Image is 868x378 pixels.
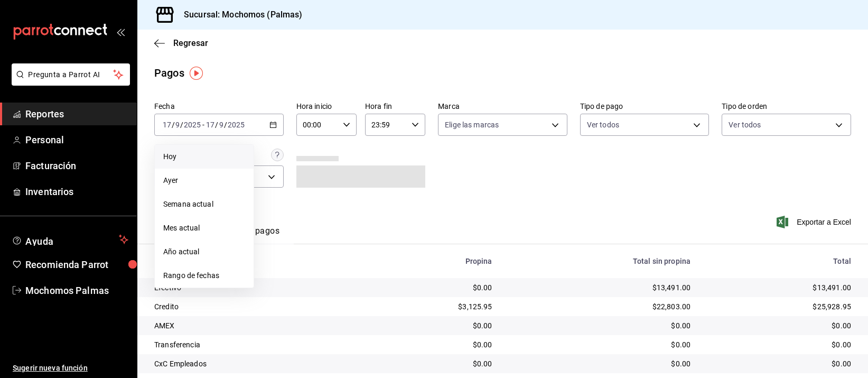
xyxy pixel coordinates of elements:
[374,301,492,312] div: $3,125.95
[163,175,245,186] span: Ayer
[707,282,851,293] div: $13,491.00
[172,121,175,129] span: /
[707,358,851,369] div: $0.00
[224,121,227,129] span: /
[509,339,691,350] div: $0.00
[7,77,130,88] a: Pregunta a Parrot AI
[180,121,183,129] span: /
[25,159,128,173] span: Facturación
[707,257,851,265] div: Total
[116,27,125,36] button: open_drawer_menu
[154,339,357,350] div: Transferencia
[227,121,245,129] input: ----
[175,8,303,21] h3: Sucursal: Mochomos (Palmas)
[163,151,245,162] span: Hoy
[509,282,691,293] div: $13,491.00
[779,216,851,228] button: Exportar a Excel
[374,257,492,265] div: Propina
[707,301,851,312] div: $25,928.95
[206,121,215,129] input: --
[154,103,284,110] label: Fecha
[154,257,357,265] div: Tipo de pago
[707,320,851,331] div: $0.00
[202,121,204,129] span: -
[163,246,245,257] span: Año actual
[154,282,357,293] div: Efectivo
[240,226,279,244] button: Ver pagos
[215,121,218,129] span: /
[729,119,761,130] span: Ver todos
[190,67,203,80] img: Tooltip marker
[509,358,691,369] div: $0.00
[154,65,184,81] div: Pagos
[154,301,357,312] div: Credito
[163,199,245,210] span: Semana actual
[183,121,201,129] input: ----
[25,107,128,121] span: Reportes
[509,257,691,265] div: Total sin propina
[438,103,567,110] label: Marca
[25,283,128,298] span: Mochomos Palmas
[12,63,130,86] button: Pregunta a Parrot AI
[154,358,357,369] div: CxC Empleados
[374,282,492,293] div: $0.00
[219,121,224,129] input: --
[154,320,357,331] div: AMEX
[365,103,425,110] label: Hora fin
[445,119,499,130] span: Elige las marcas
[509,301,691,312] div: $22,803.00
[163,223,245,234] span: Mes actual
[25,133,128,147] span: Personal
[175,121,180,129] input: --
[587,119,619,130] span: Ver todos
[374,339,492,350] div: $0.00
[25,233,115,246] span: Ayuda
[154,38,208,48] button: Regresar
[374,358,492,369] div: $0.00
[29,69,114,80] span: Pregunta a Parrot AI
[722,103,851,110] label: Tipo de orden
[25,257,128,272] span: Recomienda Parrot
[296,103,357,110] label: Hora inicio
[163,270,245,281] span: Rango de fechas
[13,363,128,374] span: Sugerir nueva función
[509,320,691,331] div: $0.00
[162,121,172,129] input: --
[707,339,851,350] div: $0.00
[25,185,128,199] span: Inventarios
[374,320,492,331] div: $0.00
[173,38,208,48] span: Regresar
[580,103,710,110] label: Tipo de pago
